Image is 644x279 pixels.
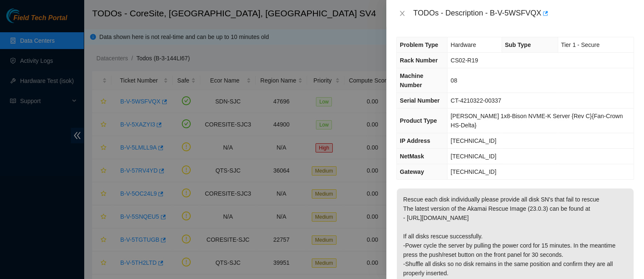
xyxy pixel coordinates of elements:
span: CT-4210322-00337 [450,97,501,104]
span: Tier 1 - Secure [561,41,600,48]
span: IP Address [400,137,430,144]
span: [TECHNICAL_ID] [450,153,496,160]
span: Gateway [400,168,424,175]
span: [TECHNICAL_ID] [450,168,496,175]
span: close [399,10,406,17]
span: Machine Number [400,72,423,88]
span: Problem Type [400,41,438,48]
span: Rack Number [400,57,437,64]
span: 08 [450,77,457,84]
div: TODOs - Description - B-V-5WSFVQX [413,7,634,20]
span: Sub Type [505,41,531,48]
span: [PERSON_NAME] 1x8-Bison NVME-K Server {Rev C}{Fan-Crown HS-Delta} [450,113,623,129]
span: [TECHNICAL_ID] [450,137,496,144]
span: NetMask [400,153,424,160]
span: Product Type [400,117,437,124]
span: Serial Number [400,97,440,104]
span: Hardware [450,41,476,48]
button: Close [396,10,408,18]
span: CS02-R19 [450,57,478,64]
